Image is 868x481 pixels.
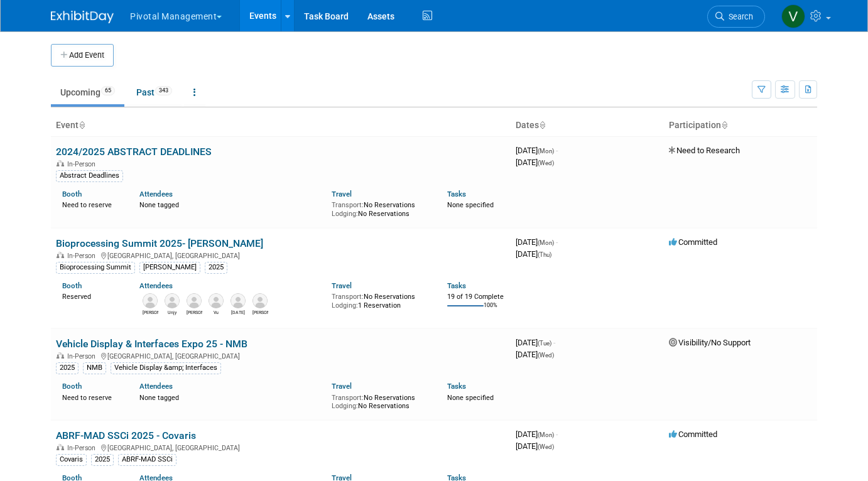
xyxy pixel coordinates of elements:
[332,198,428,218] div: No Reservations No Reservations
[56,250,506,260] div: [GEOGRAPHIC_DATA], [GEOGRAPHIC_DATA]
[556,237,558,247] span: -
[332,391,428,411] div: No Reservations No Reservations
[56,170,123,181] div: Abstract Deadlines
[165,308,180,316] div: Unjy Park
[538,443,554,450] span: (Wed)
[67,252,99,260] span: In-Person
[56,237,263,249] a: Bioprocessing Summit 2025- [PERSON_NAME]
[332,402,358,410] span: Lodging:
[447,190,466,198] a: Tasks
[67,160,99,168] span: In-Person
[781,4,805,28] img: Valerie Weld
[79,120,85,130] a: Sort by Event Name
[556,430,558,439] span: -
[51,11,114,23] img: ExhibitDay
[516,430,558,439] span: [DATE]
[538,251,551,258] span: (Thu)
[101,86,115,95] span: 65
[669,146,740,155] span: Need to Research
[447,293,506,301] div: 19 of 19 Complete
[187,308,202,316] div: Traci Haddock
[332,301,358,310] span: Lodging:
[332,190,352,198] a: Travel
[538,352,554,359] span: (Wed)
[209,293,224,308] img: Vu Nguyen
[252,293,268,308] img: Kevin LeShane
[118,454,176,465] div: ABRF-MAD SSCi
[155,86,172,95] span: 343
[165,293,180,308] img: Unjy Park
[139,281,173,290] a: Attendees
[447,201,494,209] span: None specified
[56,430,196,441] a: ABRF-MAD SSCi 2025 - Covaris
[447,281,466,290] a: Tasks
[332,210,358,218] span: Lodging:
[51,44,114,67] button: Add Event
[556,146,558,155] span: -
[56,146,212,158] a: 2024/2025 ABSTRACT DEADLINES
[139,262,200,273] div: [PERSON_NAME]
[516,146,558,155] span: [DATE]
[553,338,555,347] span: -
[516,158,554,167] span: [DATE]
[538,239,554,246] span: (Mon)
[57,444,64,450] img: In-Person Event
[143,308,158,316] div: Omar El-Ghouch
[332,382,352,391] a: Travel
[139,198,323,210] div: None tagged
[91,454,114,465] div: 2025
[538,148,554,154] span: (Mon)
[516,249,551,259] span: [DATE]
[127,80,182,104] a: Past343
[332,290,428,310] div: No Reservations 1 Reservation
[516,441,554,451] span: [DATE]
[56,362,79,374] div: 2025
[332,201,364,209] span: Transport:
[516,338,555,347] span: [DATE]
[669,430,717,439] span: Committed
[209,308,224,316] div: Vu Nguyen
[56,442,506,452] div: [GEOGRAPHIC_DATA], [GEOGRAPHIC_DATA]
[62,190,82,198] a: Booth
[67,444,99,452] span: In-Person
[538,159,554,166] span: (Wed)
[62,382,82,391] a: Booth
[516,350,554,359] span: [DATE]
[62,290,121,301] div: Reserved
[57,352,64,359] img: In-Person Event
[539,120,545,130] a: Sort by Start Date
[57,252,64,258] img: In-Person Event
[56,454,87,465] div: Covaris
[664,115,817,136] th: Participation
[56,350,506,360] div: [GEOGRAPHIC_DATA], [GEOGRAPHIC_DATA]
[143,293,158,308] img: Omar El-Ghouch
[669,237,717,247] span: Committed
[447,394,494,402] span: None specified
[231,293,246,308] img: Raja Srinivas
[57,160,64,166] img: In-Person Event
[139,391,323,403] div: None tagged
[538,340,551,347] span: (Tue)
[51,115,511,136] th: Event
[51,80,124,104] a: Upcoming65
[231,308,246,316] div: Raja Srinivas
[484,302,497,319] td: 100%
[187,293,202,308] img: Traci Haddock
[511,115,664,136] th: Dates
[724,12,753,21] span: Search
[332,394,364,402] span: Transport:
[56,338,247,350] a: Vehicle Display & Interfaces Expo 25 - NMB
[516,237,558,247] span: [DATE]
[139,382,173,391] a: Attendees
[332,293,364,301] span: Transport:
[62,198,121,210] div: Need to reserve
[252,308,268,316] div: Kevin LeShane
[205,262,227,273] div: 2025
[56,262,135,273] div: Bioprocessing Summit
[83,362,106,374] div: NMB
[62,391,121,403] div: Need to reserve
[721,120,727,130] a: Sort by Participation Type
[67,352,99,360] span: In-Person
[538,431,554,438] span: (Mon)
[62,281,82,290] a: Booth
